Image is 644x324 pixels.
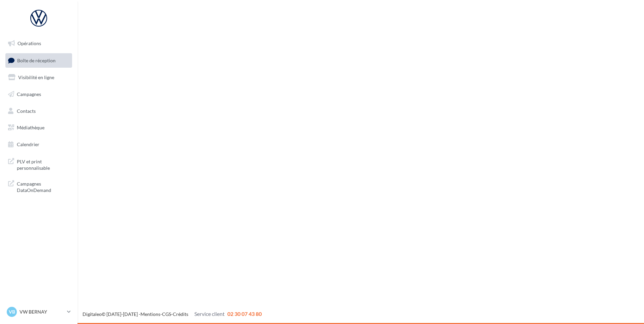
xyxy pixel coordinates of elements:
a: Campagnes DataOnDemand [4,176,73,196]
span: © [DATE]-[DATE] - - - [83,311,262,317]
a: CGS [162,311,171,317]
span: Boîte de réception [17,57,56,63]
span: Visibilité en ligne [18,74,54,80]
span: VB [9,309,15,315]
a: Visibilité en ligne [4,70,73,85]
a: VB VW BERNAY [5,305,72,318]
a: Crédits [173,311,188,317]
a: Opérations [4,36,73,51]
a: Boîte de réception [4,53,73,68]
p: VW BERNAY [20,309,64,315]
a: Digitaleo [83,311,102,317]
span: Service client [194,311,225,317]
span: Campagnes DataOnDemand [17,179,69,194]
a: Calendrier [4,137,73,152]
span: Médiathèque [17,125,44,130]
span: Campagnes [17,91,41,97]
a: Campagnes [4,87,73,101]
span: Opérations [18,40,41,46]
span: PLV et print personnalisable [17,157,69,171]
span: 02 30 07 43 80 [227,311,262,317]
span: Contacts [17,108,36,114]
a: PLV et print personnalisable [4,154,73,174]
a: Mentions [140,311,160,317]
span: Calendrier [17,141,39,147]
a: Médiathèque [4,121,73,135]
a: Contacts [4,104,73,118]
